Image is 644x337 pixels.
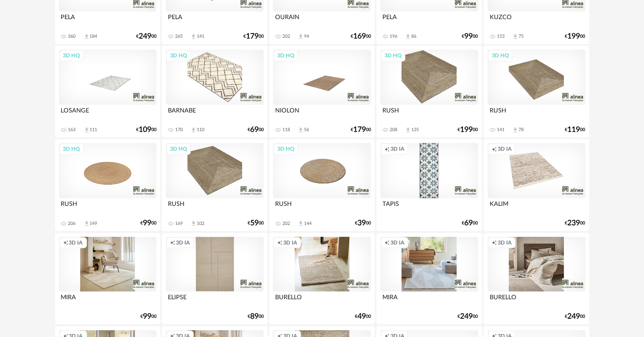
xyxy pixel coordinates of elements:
a: Creation icon 3D IA KALIM €23900 [484,139,589,231]
a: 3D HQ RUSH 206 Download icon 149 €9900 [55,139,160,231]
div: 75 [519,34,524,39]
div: BURELLO [488,292,585,309]
span: 49 [357,314,366,320]
span: Download icon [405,34,411,40]
a: 3D HQ NIOLON 118 Download icon 56 €17900 [269,46,374,138]
span: Download icon [512,34,519,40]
span: 3D IA [390,146,404,152]
div: 141 [197,34,204,39]
a: 3D HQ BARNABE 170 Download icon 110 €6900 [162,46,267,138]
span: Download icon [84,220,90,227]
span: Creation icon [385,239,390,246]
div: € 00 [355,220,371,226]
div: € 00 [565,220,585,226]
div: MIRA [59,292,156,309]
div: RUSH [59,198,156,215]
span: 119 [568,127,580,133]
div: 3D HQ [488,50,513,61]
span: 99 [143,220,151,226]
span: 59 [250,220,259,226]
div: 149 [90,221,98,227]
div: 110 [197,127,204,133]
div: € 00 [248,127,264,133]
a: 3D HQ RUSH 208 Download icon 135 €19900 [376,46,482,138]
div: 3D HQ [273,143,298,154]
span: 169 [353,34,366,39]
a: Creation icon 3D IA BURELLO €24900 [484,233,589,325]
span: 179 [353,127,366,133]
div: € 00 [351,127,371,133]
span: 249 [568,314,580,320]
div: € 00 [140,220,156,226]
div: € 00 [248,314,264,320]
div: 3D HQ [381,50,405,61]
span: 3D IA [69,239,83,246]
div: € 00 [355,314,371,320]
span: 109 [139,127,151,133]
div: 153 [497,34,505,39]
div: 169 [175,221,183,227]
span: 99 [143,314,151,320]
div: € 00 [458,314,478,320]
span: 199 [460,127,473,133]
span: Download icon [84,127,90,133]
div: 118 [282,127,290,133]
div: 3D HQ [59,50,84,61]
span: 3D IA [176,239,190,246]
div: 111 [90,127,98,133]
div: 86 [411,34,416,39]
div: ELIPSE [166,292,263,309]
div: LOSANGE [59,105,156,122]
span: Download icon [298,34,304,40]
span: 99 [465,34,473,39]
div: PELA [380,11,478,28]
span: 69 [250,127,259,133]
span: 3D IA [283,239,297,246]
span: Download icon [298,127,304,133]
div: 184 [90,34,98,39]
div: 102 [197,221,204,227]
span: 3D IA [498,239,512,246]
div: 208 [390,127,397,133]
div: RUSH [273,198,371,215]
div: RUSH [166,198,263,215]
div: 3D HQ [166,143,191,154]
div: 3D HQ [166,50,191,61]
a: Creation icon 3D IA MIRA €9900 [55,233,160,325]
div: 56 [304,127,309,133]
span: 179 [246,34,259,39]
div: BURELLO [273,292,371,309]
a: 3D HQ RUSH 141 Download icon 78 €11900 [484,46,589,138]
div: NIOLON [273,105,371,122]
div: 196 [390,34,397,39]
div: 78 [519,127,524,133]
div: € 00 [565,127,585,133]
span: Download icon [190,127,197,133]
div: € 00 [462,220,478,226]
a: Creation icon 3D IA BURELLO €4900 [269,233,374,325]
div: KUZCO [488,11,585,28]
div: 265 [175,34,183,39]
a: 3D HQ RUSH 202 Download icon 144 €3900 [269,139,374,231]
div: RUSH [488,105,585,122]
div: € 00 [458,127,478,133]
div: PELA [166,11,263,28]
div: TAPIS [380,198,478,215]
a: Creation icon 3D IA ELIPSE €8900 [162,233,267,325]
div: € 00 [136,127,156,133]
span: 69 [465,220,473,226]
div: € 00 [140,314,156,320]
span: 3D IA [390,239,404,246]
span: 3D IA [498,146,512,152]
div: 3D HQ [59,143,84,154]
div: 206 [68,221,76,227]
span: 39 [357,220,366,226]
div: € 00 [565,34,585,39]
div: € 00 [462,34,478,39]
div: 163 [68,127,76,133]
span: 249 [460,314,473,320]
div: 135 [411,127,419,133]
span: Creation icon [170,239,175,246]
div: PELA [59,11,156,28]
div: 360 [68,34,76,39]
